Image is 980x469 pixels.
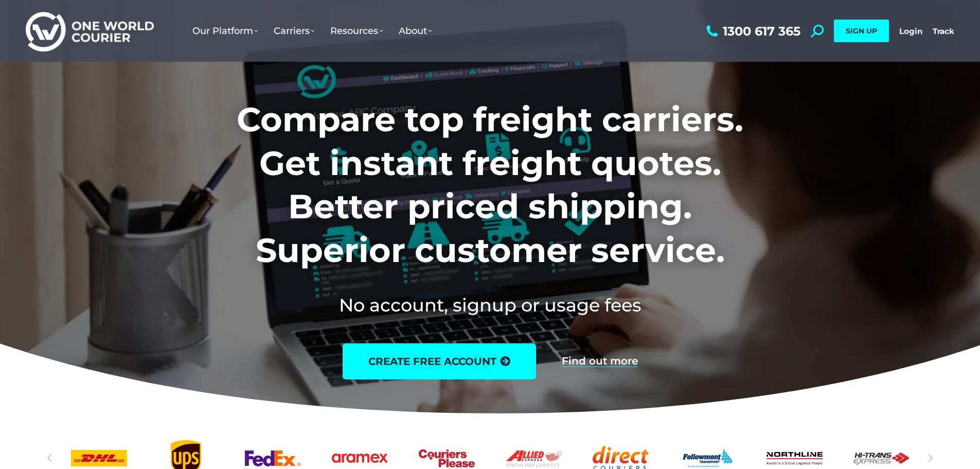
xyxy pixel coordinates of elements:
[192,25,258,37] span: Our Platform
[323,15,391,47] a: Resources
[274,25,315,37] span: Carriers
[704,25,800,38] a: 1300 617 365
[169,292,811,318] h2: No account, signup or usage fees
[562,356,638,367] a: Find out more
[26,10,154,52] img: One World Courier
[933,26,954,36] a: Track
[169,98,811,272] h1: Compare top freight carriers. Get instant freight quotes. Better priced shipping. Superior custom...
[343,343,536,379] a: create free account
[834,20,889,42] a: SIGN UP
[399,25,432,37] span: About
[846,26,877,36] span: SIGN UP
[391,15,440,47] a: About
[185,15,266,47] a: Our Platform
[330,25,383,37] span: Resources
[899,26,922,36] a: Login
[266,15,323,47] a: Carriers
